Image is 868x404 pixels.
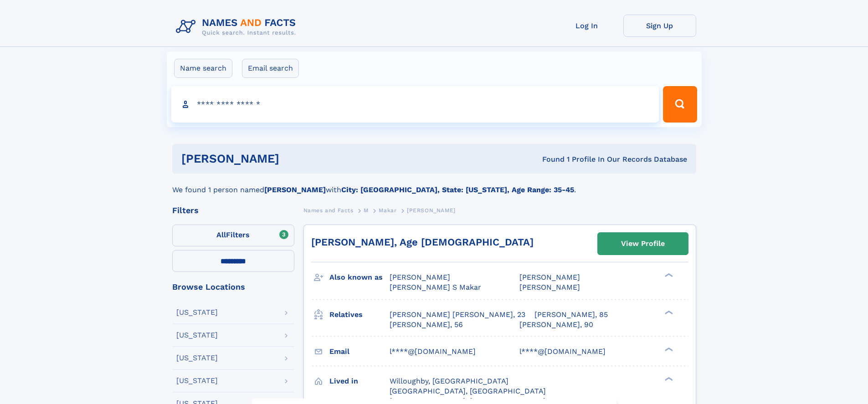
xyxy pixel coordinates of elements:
[663,309,673,315] div: ❯
[329,344,390,359] h3: Email
[242,59,299,78] label: Email search
[379,207,396,214] span: Makar
[663,272,673,278] div: ❯
[663,346,673,352] div: ❯
[623,15,696,37] a: Sign Up
[411,154,687,164] div: Found 1 Profile In Our Records Database
[390,377,508,385] span: Willoughby, [GEOGRAPHIC_DATA]
[176,309,218,316] div: [US_STATE]
[176,354,218,362] div: [US_STATE]
[519,273,580,281] span: [PERSON_NAME]
[390,320,463,330] a: [PERSON_NAME], 56
[364,205,369,216] a: M
[172,174,696,195] div: We found 1 person named with .
[390,387,546,395] span: [GEOGRAPHIC_DATA], [GEOGRAPHIC_DATA]
[390,283,481,291] span: [PERSON_NAME] S Makar
[550,15,623,37] a: Log In
[598,233,688,255] a: View Profile
[364,207,369,214] span: M
[407,207,456,214] span: [PERSON_NAME]
[181,153,411,164] h1: [PERSON_NAME]
[311,236,534,248] a: [PERSON_NAME], Age [DEMOGRAPHIC_DATA]
[172,206,294,215] div: Filters
[519,320,593,330] a: [PERSON_NAME], 90
[171,86,659,123] input: search input
[172,15,303,39] img: Logo Names and Facts
[176,377,218,384] div: [US_STATE]
[390,310,525,320] a: [PERSON_NAME] [PERSON_NAME], 23
[379,205,396,216] a: Makar
[663,86,697,123] button: Search Button
[176,332,218,339] div: [US_STATE]
[329,307,390,322] h3: Relatives
[172,225,294,246] label: Filters
[329,270,390,285] h3: Also known as
[329,373,390,389] h3: Lived in
[390,273,450,281] span: [PERSON_NAME]
[174,59,232,78] label: Name search
[216,230,226,239] span: All
[519,283,580,291] span: [PERSON_NAME]
[303,205,354,216] a: Names and Facts
[663,376,673,382] div: ❯
[264,185,326,194] b: [PERSON_NAME]
[534,310,608,320] a: [PERSON_NAME], 85
[341,185,574,194] b: City: [GEOGRAPHIC_DATA], State: [US_STATE], Age Range: 35-45
[621,233,665,254] div: View Profile
[172,283,294,291] div: Browse Locations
